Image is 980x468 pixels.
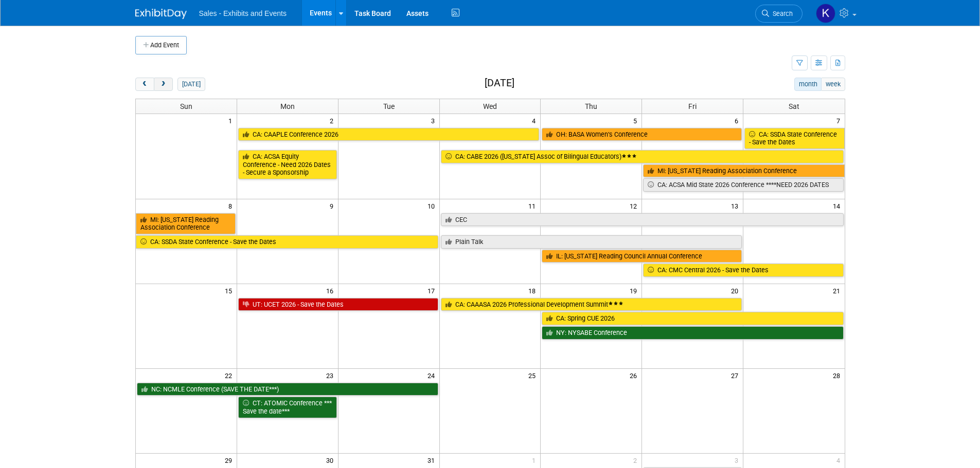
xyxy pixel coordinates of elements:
[325,369,338,382] span: 23
[135,9,187,19] img: ExhibitDay
[730,284,743,297] span: 20
[531,114,540,127] span: 4
[643,178,843,192] a: CA: ACSA Mid State 2026 Conference ****NEED 2026 DATES
[527,369,540,382] span: 25
[821,78,845,91] button: week
[325,284,338,297] span: 16
[643,264,843,277] a: CA: CMC Central 2026 - Save the Dates
[755,5,803,23] a: Search
[329,199,338,212] span: 9
[383,102,395,110] span: Tue
[136,213,236,234] a: MI: [US_STATE] Reading Association Conference
[135,78,154,91] button: prev
[769,10,793,17] span: Search
[441,298,742,311] a: CA: CAAASA 2026 Professional Development Summit
[734,454,743,466] span: 3
[441,235,742,249] a: Plain Talk
[224,454,237,466] span: 29
[483,102,497,110] span: Wed
[542,128,742,141] a: OH: BASA Women’s Conference
[816,4,835,23] img: Kara Haven
[180,102,192,110] span: Sun
[542,326,843,340] a: NY: NYSABE Conference
[177,78,205,91] button: [DATE]
[441,150,844,163] a: CA: CABE 2026 ([US_STATE] Assoc of Bilingual Educators)
[585,102,597,110] span: Thu
[329,114,338,127] span: 2
[632,114,642,127] span: 5
[137,383,438,396] a: NC: NCMLE Conference (SAVE THE DATE***)
[629,284,642,297] span: 19
[238,298,438,311] a: UT: UCET 2026 - Save the Dates
[527,199,540,212] span: 11
[280,102,295,110] span: Mon
[238,150,337,179] a: CA: ACSA Equity Conference - Need 2026 Dates - Secure a Sponsorship
[835,114,845,127] span: 7
[485,78,514,89] h2: [DATE]
[426,284,439,297] span: 17
[542,312,843,325] a: CA: Spring CUE 2026
[542,250,742,263] a: IL: [US_STATE] Reading Council Annual Conference
[430,114,439,127] span: 3
[794,78,822,91] button: month
[135,36,187,54] button: Add Event
[734,114,743,127] span: 6
[629,369,642,382] span: 26
[832,284,845,297] span: 21
[527,284,540,297] span: 18
[199,9,287,17] span: Sales - Exhibits and Events
[744,128,844,149] a: CA: SSDA State Conference - Save the Dates
[441,213,844,227] a: CEC
[835,454,845,466] span: 4
[832,369,845,382] span: 28
[426,454,439,466] span: 31
[154,78,173,91] button: next
[632,454,642,466] span: 2
[643,164,844,178] a: MI: [US_STATE] Reading Association Conference
[730,369,743,382] span: 27
[629,199,642,212] span: 12
[238,128,540,141] a: CA: CAAPLE Conference 2026
[227,114,237,127] span: 1
[224,284,237,297] span: 15
[531,454,540,466] span: 1
[688,102,697,110] span: Fri
[730,199,743,212] span: 13
[227,199,237,212] span: 8
[238,397,337,418] a: CT: ATOMIC Conference *** Save the date***
[224,369,237,382] span: 22
[136,235,438,249] a: CA: SSDA State Conference - Save the Dates
[789,102,799,110] span: Sat
[426,199,439,212] span: 10
[832,199,845,212] span: 14
[426,369,439,382] span: 24
[325,454,338,466] span: 30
